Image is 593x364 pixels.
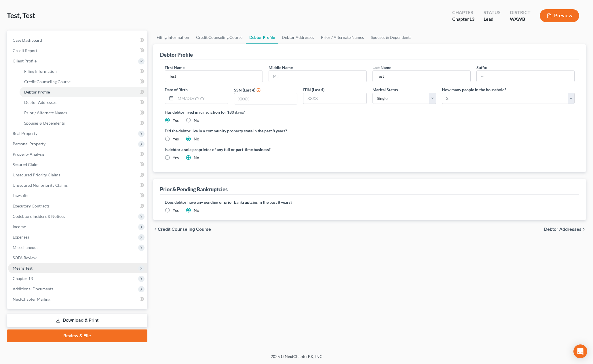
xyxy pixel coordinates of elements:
span: Unsecured Priority Claims [13,172,60,177]
label: Middle Name [269,64,293,70]
div: Status [484,9,501,16]
span: Secured Claims [13,162,40,167]
span: Executory Contracts [13,203,50,208]
label: No [194,155,199,161]
label: No [194,136,199,142]
a: Credit Report [8,45,147,56]
a: Filing Information [153,31,193,44]
span: Income [13,224,26,229]
input: XXXX [234,93,297,104]
a: Unsecured Priority Claims [8,170,147,180]
label: Yes [173,136,179,142]
div: District [510,9,531,16]
input: -- [165,71,263,82]
span: Test, Test [7,11,35,20]
a: Spouses & Dependents [367,31,415,44]
span: Unsecured Nonpriority Claims [13,183,68,188]
label: Yes [173,117,179,123]
label: Has debtor lived in jurisdiction for 180 days? [165,109,575,115]
span: NextChapter Mailing [13,297,50,302]
a: Case Dashboard [8,35,147,45]
i: chevron_right [581,227,586,232]
label: Date of Birth [165,87,188,93]
span: Debtor Addresses [24,100,56,105]
label: Is debtor a sole proprietor of any full or part-time business? [165,146,367,153]
a: SOFA Review [8,253,147,263]
div: WAWB [510,16,531,22]
span: Chapter 13 [13,276,33,281]
span: Client Profile [13,58,37,63]
a: Unsecured Nonpriority Claims [8,180,147,190]
span: Case Dashboard [13,38,42,43]
input: M.I [269,71,366,82]
a: Download & Print [7,314,147,327]
a: Debtor Profile [20,87,147,97]
a: Prior / Alternate Names [318,31,367,44]
label: Did the debtor live in a community property state in the past 8 years? [165,128,575,134]
a: Credit Counseling Course [20,77,147,87]
label: No [194,117,199,123]
button: Debtor Addresses chevron_right [544,227,586,232]
span: Credit Counseling Course [24,79,71,84]
label: ITIN (Last 4) [303,87,324,93]
a: Filing Information [20,66,147,77]
label: Marital Status [372,87,398,93]
span: Personal Property [13,141,45,146]
span: 13 [469,16,474,22]
span: Credit Report [13,48,37,53]
label: SSN (Last 4) [234,87,255,93]
span: Lawsuits [13,193,28,198]
label: Suffix [476,64,487,70]
label: How many people in the household? [442,87,506,93]
button: Preview [540,9,579,22]
a: NextChapter Mailing [8,294,147,304]
a: Spouses & Dependents [20,118,147,128]
input: MM/DD/YYYY [176,93,228,104]
div: Debtor Profile [160,51,193,58]
input: -- [477,71,574,82]
div: Chapter [452,16,474,22]
a: Debtor Addresses [278,31,318,44]
button: chevron_left Credit Counseling Course [153,227,211,232]
span: SOFA Review [13,255,37,260]
label: Yes [173,155,179,161]
a: Property Analysis [8,149,147,159]
label: Yes [173,207,179,213]
label: Does debtor have any pending or prior bankruptcies in the past 8 years? [165,199,575,205]
span: Filing Information [24,69,57,74]
span: Property Analysis [13,152,45,157]
a: Credit Counseling Course [193,31,246,44]
span: Spouses & Dependents [24,121,65,125]
label: First Name [165,64,185,70]
input: XXXX [303,93,366,104]
input: -- [373,71,470,82]
a: Secured Claims [8,159,147,170]
span: Expenses [13,235,29,239]
a: Debtor Addresses [20,97,147,108]
div: Lead [484,16,501,22]
a: Executory Contracts [8,201,147,211]
i: chevron_left [153,227,158,232]
a: Debtor Profile [246,31,278,44]
label: Last Name [372,64,391,70]
a: Prior / Alternate Names [20,108,147,118]
a: Lawsuits [8,190,147,201]
span: Means Test [13,266,33,270]
span: Real Property [13,131,37,136]
div: 2025 © NextChapterBK, INC [132,354,461,364]
span: Credit Counseling Course [158,227,211,232]
a: Review & File [7,329,147,342]
span: Additional Documents [13,286,53,291]
div: Chapter [452,9,474,16]
span: Codebtors Insiders & Notices [13,214,65,219]
label: No [194,207,199,213]
span: Prior / Alternate Names [24,110,67,115]
span: Debtor Profile [24,89,50,94]
div: Open Intercom Messenger [573,344,587,358]
span: Miscellaneous [13,245,38,250]
div: Prior & Pending Bankruptcies [160,186,228,193]
span: Debtor Addresses [544,227,581,232]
